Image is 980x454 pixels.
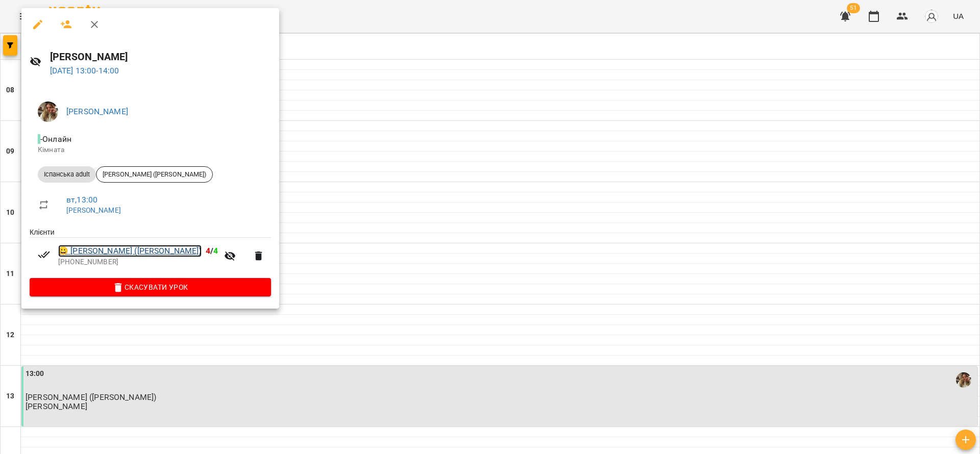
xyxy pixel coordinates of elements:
[206,246,210,256] span: 4
[38,170,96,179] span: Іспанська adult
[38,102,58,122] img: e4a1c2e730dae90c1a8125829fed2402.jpg
[206,246,218,256] b: /
[50,49,271,65] h6: [PERSON_NAME]
[58,245,202,257] a: 😀 [PERSON_NAME] ([PERSON_NAME])
[30,227,271,278] ul: Клієнти
[50,66,119,75] a: [DATE] 13:00-14:00
[66,107,128,116] a: [PERSON_NAME]
[96,170,212,179] span: [PERSON_NAME] ([PERSON_NAME])
[38,134,73,144] span: - Онлайн
[38,248,50,261] svg: Візит сплачено
[66,206,121,214] a: [PERSON_NAME]
[58,257,218,267] p: [PHONE_NUMBER]
[30,278,271,296] button: Скасувати Урок
[96,166,213,183] div: [PERSON_NAME] ([PERSON_NAME])
[38,145,263,155] p: Кімната
[38,281,263,293] span: Скасувати Урок
[66,195,97,205] a: вт , 13:00
[213,246,218,256] span: 4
